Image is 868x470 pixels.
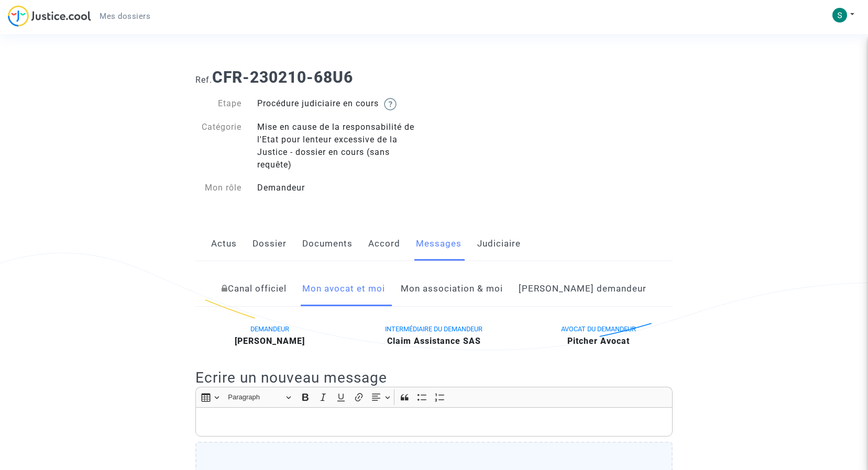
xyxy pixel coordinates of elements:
a: Canal officiel [222,272,287,306]
a: [PERSON_NAME] demandeur [519,272,646,306]
div: Mon rôle [188,182,249,194]
a: Messages [416,227,462,261]
a: Actus [211,227,237,261]
span: AVOCAT DU DEMANDEUR [561,325,636,333]
a: Documents [302,227,353,261]
span: Mes dossiers [100,12,150,21]
span: Paragraph [228,391,282,404]
a: Accord [368,227,400,261]
span: Ref. [195,75,212,85]
img: jc-logo.svg [8,5,91,27]
a: Dossier [252,227,287,261]
span: INTERMÉDIAIRE DU DEMANDEUR [385,325,482,333]
div: Procédure judiciaire en cours [249,97,434,110]
a: Mon avocat et moi [302,272,385,306]
div: Etape [188,97,249,110]
div: Demandeur [249,182,434,194]
a: Mes dossiers [91,8,159,24]
img: help.svg [384,98,397,110]
button: Paragraph [223,389,295,406]
span: DEMANDEUR [250,325,289,333]
b: Pitcher Avocat [567,336,630,346]
h2: Ecrire un nouveau message [195,368,673,387]
a: Mon association & moi [401,272,503,306]
div: Catégorie [188,121,249,171]
b: Claim Assistance SAS [387,336,481,346]
div: Rich Text Editor, main [195,407,673,437]
img: AEdFTp53cU3W5WbowecL31vSJZsiEgiU6xpLyKQTlABD=s96-c [832,8,847,23]
a: Judiciaire [477,227,521,261]
b: [PERSON_NAME] [235,336,305,346]
div: Mise en cause de la responsabilité de l'Etat pour lenteur excessive de la Justice - dossier en co... [249,121,434,171]
b: CFR-230210-68U6 [212,68,353,86]
div: Editor toolbar [195,387,673,407]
